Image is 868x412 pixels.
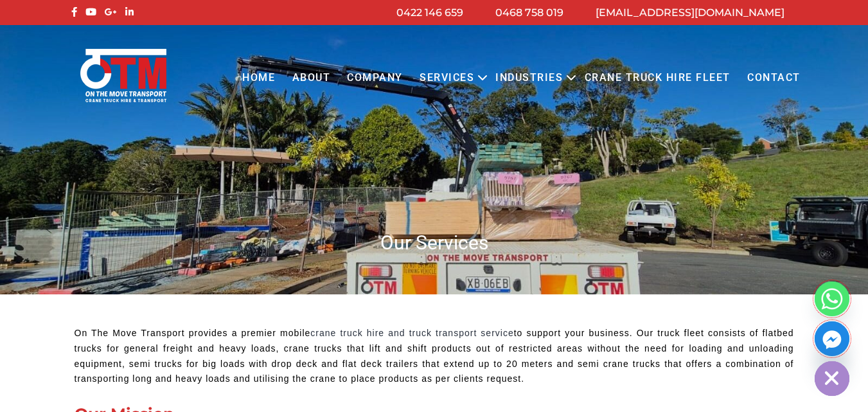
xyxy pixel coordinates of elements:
[78,48,169,103] img: Otmtransport
[396,6,463,19] a: 0422 146 659
[487,60,571,96] a: Industries
[495,6,563,19] a: 0468 758 019
[310,328,513,338] a: crane truck hire and truck transport service
[596,6,784,19] a: [EMAIL_ADDRESS][DOMAIN_NAME]
[234,60,283,96] a: Home
[815,321,849,356] a: Facebook_Messenger
[815,282,849,316] a: Whatsapp
[68,230,801,255] h1: Our Services
[75,326,794,387] p: On The Move Transport provides a premier mobile to support your business. Our truck fleet consist...
[411,60,483,96] a: Services
[739,60,809,96] a: Contact
[576,60,738,96] a: Crane Truck Hire Fleet
[339,60,411,96] a: COMPANY
[283,60,339,96] a: About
